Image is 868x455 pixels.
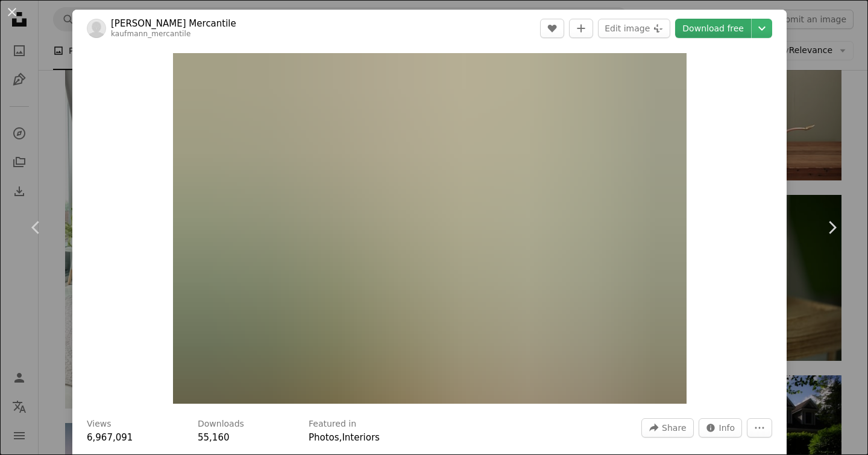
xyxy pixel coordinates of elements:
[699,418,743,437] button: Stats about this image
[111,30,191,38] a: kaufmann_mercantile
[173,53,687,404] button: Zoom in on this image
[111,17,236,30] a: [PERSON_NAME] Mercantile
[342,432,380,443] a: Interiors
[87,418,112,430] h3: Views
[87,19,106,38] img: Go to Kaufmann Mercantile's profile
[719,419,735,437] span: Info
[173,53,687,404] img: brass-colored garden water can on brown table
[540,19,564,38] button: Like
[598,19,670,38] button: Edit image
[339,432,342,443] span: ,
[641,418,693,437] button: Share this image
[675,19,751,38] a: Download free
[309,418,356,430] h3: Featured in
[747,418,772,437] button: More Actions
[309,432,339,443] a: Photos
[796,170,868,285] a: Next
[198,418,244,430] h3: Downloads
[198,432,230,443] span: 55,160
[752,19,772,38] button: Choose download size
[569,19,593,38] button: Add to Collection
[662,419,686,437] span: Share
[87,432,133,443] span: 6,967,091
